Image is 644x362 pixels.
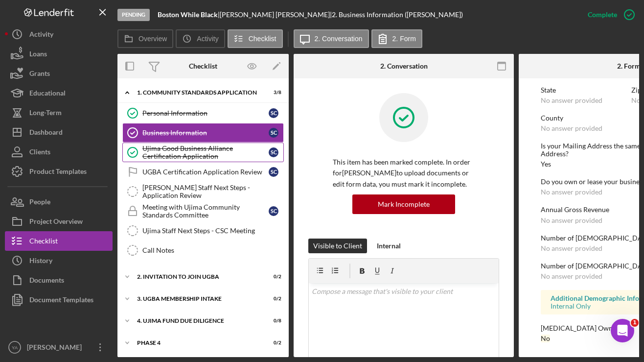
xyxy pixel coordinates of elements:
div: 2. Business Information ([PERSON_NAME]) [332,11,463,19]
div: Phase 4 [137,340,257,346]
div: Loans [29,44,47,66]
div: UGBA Certification Application Review [142,168,269,176]
div: 2. Conversation [380,62,428,70]
button: Activity [5,24,113,44]
div: [PERSON_NAME] [24,338,88,360]
button: Loans [5,44,113,64]
div: Ujima Staff Next Steps - CSC Meeting [142,227,283,235]
div: Complete [588,5,617,24]
div: Activity [29,24,53,47]
div: No answer provided [541,272,602,280]
div: Internal [377,239,401,253]
button: YA[PERSON_NAME] [5,338,113,357]
a: Personal InformationSC [122,103,284,123]
button: People [5,192,113,212]
div: Long-Term [29,103,62,125]
div: 2. Form [617,62,641,70]
div: No answer provided [541,188,602,196]
div: Meeting with Ujima Community Standards Committee [142,203,269,219]
b: Boston While Black [158,10,218,19]
label: Overview [138,35,167,43]
div: No answer provided [541,124,602,132]
div: 3 / 8 [264,90,281,96]
div: | [158,11,220,19]
button: 2. Form [371,29,422,48]
div: S C [269,108,278,118]
button: Long-Term [5,103,113,122]
button: Educational [5,83,113,103]
button: Dashboard [5,122,113,142]
div: Educational [29,83,66,105]
button: Internal [372,239,406,253]
div: Ujima Good Business Alliance Certification Application [142,145,269,160]
iframe: Intercom live chat [611,319,634,342]
button: Checklist [5,231,113,251]
button: Documents [5,270,113,290]
button: Clients [5,142,113,162]
div: 4. UJIMA FUND DUE DILIGENCE [137,318,257,324]
div: State [541,86,626,94]
div: 3. UGBA MEMBERSHIP INTAKE [137,296,257,302]
button: Document Templates [5,290,113,310]
div: Document Templates [29,290,93,312]
div: S C [269,206,278,216]
label: 2. Form [392,35,416,43]
div: 0 / 2 [264,296,281,302]
a: Ujima Staff Next Steps - CSC Meeting [122,221,284,241]
label: Checklist [249,35,276,43]
div: [PERSON_NAME] [PERSON_NAME] | [220,11,332,19]
a: UGBA Certification Application ReviewSC [122,162,284,182]
button: 2. Conversation [294,29,369,48]
div: S C [269,167,278,177]
button: Grants [5,64,113,83]
button: History [5,251,113,270]
div: 0 / 2 [264,274,281,280]
div: Yes [541,160,551,168]
div: Call Notes [142,246,283,254]
a: Business InformationSC [122,123,284,143]
p: This item has been marked complete. In order for [PERSON_NAME] to upload documents or edit form d... [333,157,475,190]
div: 0 / 2 [264,340,281,346]
div: Personal Information [142,109,269,117]
a: [PERSON_NAME] Staff Next Steps - Application Review [122,182,284,201]
div: 1. Community Standards Application [137,90,257,96]
div: Grants [29,64,50,86]
div: No answer provided [541,217,602,224]
label: 2. Conversation [315,35,363,43]
div: People [29,192,50,214]
div: Project Overview [29,212,83,234]
div: Clients [29,142,50,164]
div: 0 / 8 [264,318,281,324]
div: Checklist [189,62,217,70]
button: Visible to Client [308,239,367,253]
div: No answer provided [541,97,602,104]
div: 2. Invitation to Join UGBA [137,274,257,280]
button: Overview [117,29,173,48]
button: Product Templates [5,162,113,181]
span: 1 [631,319,639,327]
a: Call Notes [122,241,284,260]
button: Activity [176,29,225,48]
div: Pending [117,9,150,21]
div: S C [269,128,278,138]
div: No [541,335,550,342]
div: History [29,251,52,273]
div: Visible to Client [313,239,362,253]
div: Mark Incomplete [378,194,430,214]
label: Activity [197,35,218,43]
button: Mark Incomplete [352,194,455,214]
button: Project Overview [5,212,113,231]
